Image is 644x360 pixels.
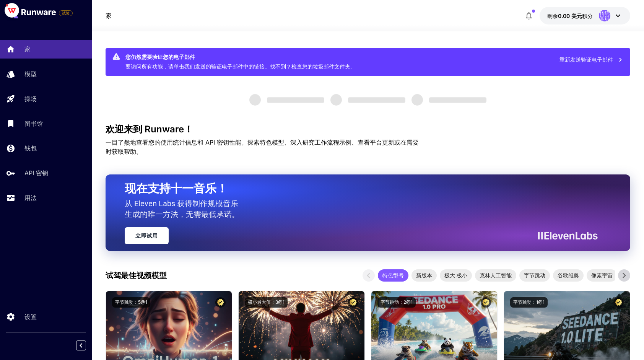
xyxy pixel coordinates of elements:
p: 剩余 [547,12,593,20]
p: 钱包 [24,143,37,153]
span: 一目了然地查看您的使用统计信息和 API 密钥性能。探索特色模型、深入研究工作流程示例、查看平台更新或在需要时获取帮助。 [106,138,419,155]
button: 0.00 美元传统知识 [540,7,630,24]
button: 重新发送验证电子邮件 [555,52,627,68]
span: 字节跳动 [519,271,550,279]
p: 设置 [24,312,37,321]
button: 折叠侧边栏 [76,340,86,350]
div: 像素宇宙 [587,269,617,282]
p: API 密钥 [24,168,48,178]
p: 图书馆 [24,119,43,128]
div: 克林人工智能 [475,269,516,282]
font: 要访问所有功能，请单击我们发送的验证电子邮件中的链接。找不到？检查您的垃圾邮件文件夹。 [125,63,356,70]
a: 立即试用 [125,227,169,244]
p: 家 [24,44,31,54]
span: 极大 极小 [440,271,472,279]
p: 操场 [24,94,37,103]
span: 克林人工智能 [475,271,516,279]
p: 模型 [24,69,37,78]
div: 特色型号 [378,269,408,282]
h2: 现在支持十一音乐！ [125,181,592,196]
button: 字节跳动：5@1 [112,297,150,308]
button: 认证型号 – 经过审查以获得最佳性能，并包括商业许可证。 [348,297,358,308]
button: 认证型号 – 经过审查以获得最佳性能，并包括商业许可证。 [215,297,226,308]
span: 谷歌维奥 [553,271,584,279]
div: 0.00 美元 [547,12,593,20]
div: 您仍然需要验证您的电子邮件 [125,53,356,61]
p: 从 Eleven Labs 获得制作规模音乐生成的唯一方法，无需最低承诺。 [125,198,316,220]
div: 字节跳动 [519,269,550,282]
p: 试驾最佳视频模型 [106,270,167,281]
span: 积分 [582,13,593,19]
span: 特色型号 [378,271,408,279]
span: 0.00 美元 [558,13,582,19]
span: 新版本 [411,271,437,279]
span: 添加您的支付卡以启用完整的平台功能。 [59,8,73,18]
button: 认证型号 – 经过审查以获得最佳性能，并包括商业许可证。 [481,297,491,308]
button: 字节跳动：2@1 [377,297,416,308]
div: 新版本 [411,269,437,282]
div: 传统知识 [599,10,610,21]
nav: 面包屑 [106,11,112,20]
a: 家 [106,11,112,20]
span: 像素宇宙 [587,271,617,279]
div: 谷歌维奥 [553,269,584,282]
span: 试验 [59,10,72,16]
button: 字节跳动：1@1 [510,297,548,308]
h3: 欢迎来到 Runware！ [106,124,630,135]
button: 认证型号 – 经过审查以获得最佳性能，并包括商业许可证。 [613,297,624,308]
p: 用法 [24,193,37,202]
button: 极小最大值：3@1 [245,297,288,308]
font: 重新发送验证电子邮件 [559,55,613,65]
div: 折叠侧边栏 [82,339,92,352]
div: 极大 极小 [440,269,472,282]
